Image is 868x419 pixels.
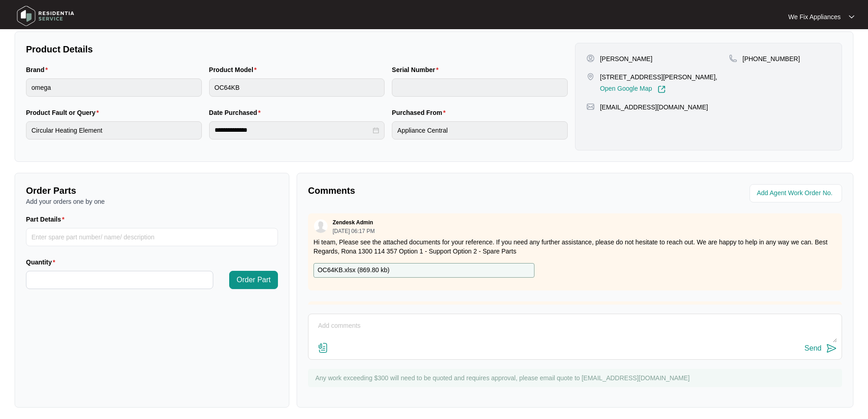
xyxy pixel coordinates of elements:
input: Brand [26,78,202,97]
a: Open Google Map [600,85,666,93]
p: [EMAIL_ADDRESS][DOMAIN_NAME] [600,103,708,112]
label: Purchased From [392,108,449,117]
p: Hi team, Please see the attached documents for your reference. If you need any further assistance... [313,238,837,256]
label: Product Fault or Query [26,108,103,117]
div: Send [805,344,822,352]
label: Product Model [209,65,261,74]
p: Add your orders one by one [26,197,278,206]
img: Link-External [657,85,666,93]
p: OC64KB.xlsx ( 869.80 kb ) [318,265,390,275]
p: Product Details [26,43,568,56]
p: [STREET_ADDRESS][PERSON_NAME], [600,72,718,82]
label: Quantity [26,258,59,267]
p: Comments [308,184,569,197]
input: Quantity [26,271,213,289]
img: user.svg [314,219,328,233]
input: Add Agent Work Order No. [757,188,837,199]
input: Product Model [209,78,385,97]
button: Order Part [229,271,278,289]
p: [PHONE_NUMBER] [743,54,800,63]
input: Purchased From [392,121,568,140]
label: Brand [26,65,51,74]
p: We Fix Appliances [788,12,841,21]
img: map-pin [586,103,595,111]
span: Order Part [236,274,271,285]
p: [DATE] 06:17 PM [333,228,375,234]
input: Product Fault or Query [26,121,202,140]
input: Serial Number [392,78,568,97]
img: dropdown arrow [849,15,854,19]
button: Send [805,342,837,355]
img: map-pin [729,54,737,62]
img: residentia service logo [14,2,77,30]
img: map-pin [586,72,595,81]
p: [PERSON_NAME] [600,54,652,63]
p: Zendesk Admin [333,219,373,226]
label: Date Purchased [209,108,264,117]
label: Part Details [26,215,68,224]
img: file-attachment-doc.svg [318,342,329,353]
label: Serial Number [392,65,442,74]
img: user-pin [586,54,595,62]
p: Any work exceeding $300 will need to be quoted and requires approval, please email quote to [EMAI... [315,373,837,383]
p: Order Parts [26,184,278,197]
input: Part Details [26,228,278,246]
input: Date Purchased [215,125,371,135]
img: send-icon.svg [826,343,837,354]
